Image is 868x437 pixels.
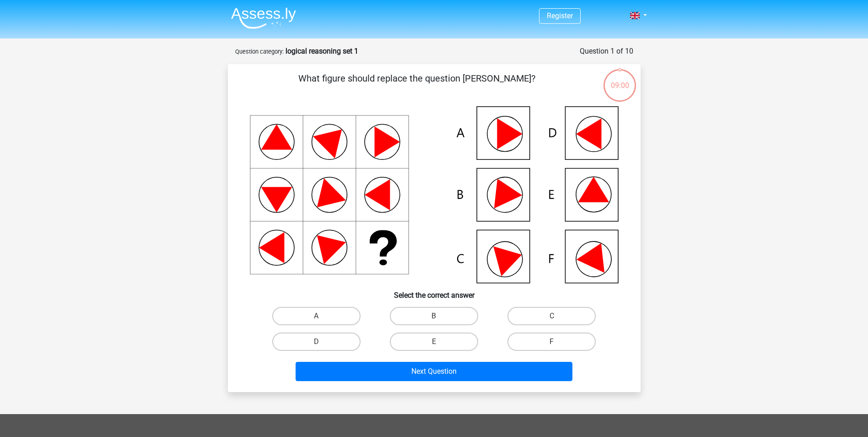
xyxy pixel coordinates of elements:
img: Assessly [231,7,296,29]
h6: Select the correct answer [243,284,626,300]
small: Question category: [235,48,284,55]
label: D [272,333,361,351]
label: F [507,333,596,351]
label: E [390,333,478,351]
label: C [507,307,596,325]
label: B [390,307,478,325]
div: Question 1 of 10 [580,46,633,57]
label: A [272,307,361,325]
button: Next Question [296,362,572,381]
p: What figure should replace the question [PERSON_NAME]? [243,71,592,99]
strong: logical reasoning set 1 [286,47,358,55]
div: 09:00 [603,68,637,91]
a: Register [547,11,573,20]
